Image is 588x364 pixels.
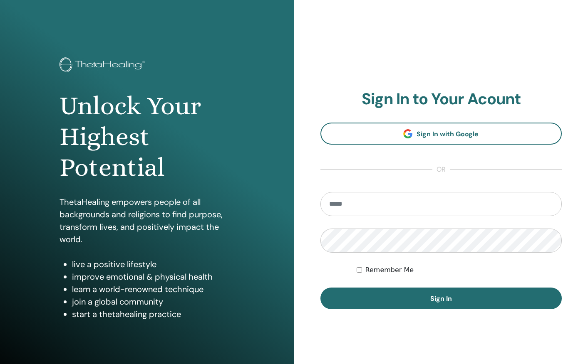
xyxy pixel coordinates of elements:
[430,294,452,303] span: Sign In
[320,123,562,145] a: Sign In with Google
[432,165,450,175] span: or
[60,196,235,246] p: ThetaHealing empowers people of all backgrounds and religions to find purpose, transform lives, a...
[72,308,235,320] li: start a thetahealing practice
[417,130,479,138] span: Sign In with Google
[72,295,235,308] li: join a global community
[357,265,562,275] div: Keep me authenticated indefinitely or until I manually logout
[72,258,235,271] li: live a positive lifestyle
[320,288,562,309] button: Sign In
[60,91,235,183] h1: Unlock Your Highest Potential
[72,271,235,283] li: improve emotional & physical health
[365,265,414,275] label: Remember Me
[72,283,235,295] li: learn a world-renowned technique
[320,90,562,109] h2: Sign In to Your Acount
